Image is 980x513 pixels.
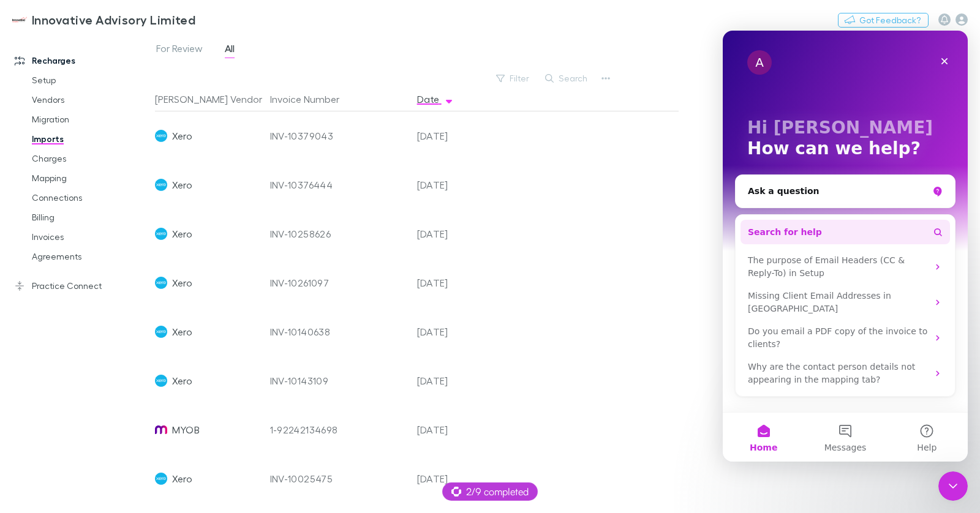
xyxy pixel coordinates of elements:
img: Xero's Logo [155,277,167,289]
div: [DATE] [412,454,486,503]
span: MYOB [172,405,200,454]
button: Invoice Number [270,87,354,111]
img: Innovative Advisory Limited's Logo [12,12,27,27]
h3: Innovative Advisory Limited [32,12,195,27]
a: Billing [20,208,153,227]
span: Xero [172,209,192,258]
a: Agreements [20,247,153,266]
button: Filter [490,71,537,86]
iframe: Intercom live chat [938,471,968,501]
div: [DATE] [412,356,486,405]
img: Xero's Logo [155,179,167,191]
div: [DATE] [412,258,486,307]
img: Xero's Logo [155,130,167,142]
div: 1-92242134698 [270,405,407,454]
div: INV-10376444 [270,160,407,209]
a: Charges [20,149,153,168]
span: Xero [172,111,192,160]
a: Practice Connect [2,276,153,296]
a: Connections [20,188,153,208]
div: INV-10379043 [270,111,407,160]
a: Imports [20,129,153,149]
span: All [225,42,235,58]
img: MYOB's Logo [155,424,167,436]
a: Setup [20,70,153,90]
span: Xero [172,307,192,356]
span: Xero [172,454,192,503]
a: Invoices [20,227,153,247]
a: Innovative Advisory Limited [5,5,203,34]
img: Xero's Logo [155,473,167,485]
span: Xero [172,356,192,405]
div: [DATE] [412,160,486,209]
div: [DATE] [412,405,486,454]
button: [PERSON_NAME] Vendor [155,87,277,111]
iframe: Intercom live chat [723,31,968,462]
div: INV-10140638 [270,307,407,356]
button: Got Feedback? [838,13,929,28]
div: INV-10143109 [270,356,407,405]
img: Xero's Logo [155,375,167,387]
div: INV-10261097 [270,258,407,307]
a: Mapping [20,168,153,188]
span: Xero [172,160,192,209]
button: Date [417,87,454,111]
span: Xero [172,258,192,307]
div: [DATE] [412,111,486,160]
span: For Review [156,42,203,58]
div: [DATE] [412,209,486,258]
div: [DATE] [412,307,486,356]
img: Xero's Logo [155,228,167,240]
button: Search [539,71,595,86]
a: Recharges [2,51,153,70]
div: INV-10258626 [270,209,407,258]
div: INV-10025475 [270,454,407,503]
a: Vendors [20,90,153,110]
a: Migration [20,110,153,129]
img: Xero's Logo [155,326,167,338]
